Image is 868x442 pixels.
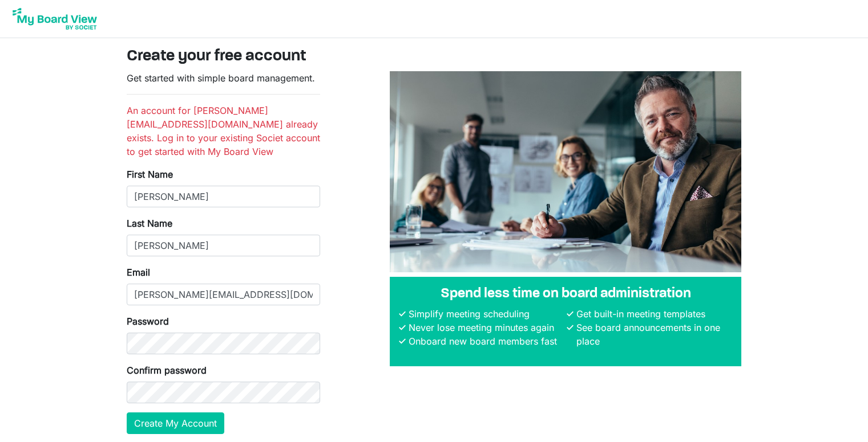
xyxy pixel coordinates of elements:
h3: Create your free account [127,47,742,67]
li: Simplify meeting scheduling [406,307,564,321]
label: Last Name [127,216,172,230]
li: An account for [PERSON_NAME][EMAIL_ADDRESS][DOMAIN_NAME] already exists. Log in to your existing ... [127,104,320,158]
li: See board announcements in one place [574,321,732,348]
button: Create My Account [127,412,224,434]
label: Email [127,265,150,279]
img: My Board View Logo [9,5,100,33]
label: Confirm password [127,363,207,377]
span: Get started with simple board management. [127,72,315,84]
img: A photograph of board members sitting at a table [390,71,741,272]
li: Never lose meeting minutes again [406,321,564,334]
label: First Name [127,167,173,181]
label: Password [127,314,169,328]
li: Get built-in meeting templates [574,307,732,321]
h4: Spend less time on board administration [399,286,732,302]
li: Onboard new board members fast [406,334,564,348]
